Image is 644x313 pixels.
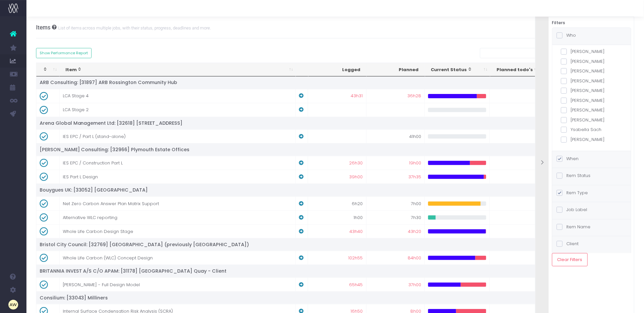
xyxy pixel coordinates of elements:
label: [PERSON_NAME] [561,68,623,74]
div: Item [65,67,285,73]
img: images/default_profile_image.png [8,300,18,310]
label: Client [557,241,579,247]
h6: Filters [552,20,631,25]
label: Ysabella Sach [561,126,623,133]
div: Logged [314,67,360,73]
td: BRITANNIA INVEST A/S C/O APAM: [31178] [GEOGRAPHIC_DATA] Quay - Client [36,265,618,277]
td: Net Zero Carbon Answer Plan Matrix Support [60,197,296,210]
td: 41h00 [367,129,425,143]
label: Item Name [557,224,591,230]
span: 26h30 [349,160,363,166]
small: List of items across multiple jobs, with their status, progress, deadlines and more. [57,24,211,31]
button: Clear Filters [552,253,588,266]
td: LCA Stage 4 [60,89,296,103]
label: [PERSON_NAME] [561,78,623,84]
label: When [557,156,579,162]
span: 36h28 [407,93,421,99]
span: 43h31 [351,93,363,99]
label: [PERSON_NAME] [561,117,623,123]
td: 1h00 [308,210,366,224]
td: Bristol City Council: [32769] [GEOGRAPHIC_DATA] (previously [GEOGRAPHIC_DATA]) [36,238,618,251]
label: [PERSON_NAME] [561,58,623,65]
label: [PERSON_NAME] [561,136,623,143]
th: : activate to sort column ascending [36,63,60,77]
th: Item: activate to sort column ascending [60,63,296,77]
td: LCA Stage 2 [60,103,296,117]
td: IES EPC / Construction Part L [60,156,296,170]
td: 6h20 [308,197,366,210]
span: 43h40 [350,228,363,235]
label: [PERSON_NAME] [561,48,623,55]
td: IES EPC / Part L (stand-alone) [60,129,296,143]
span: Items [36,24,51,31]
label: [PERSON_NAME] [561,97,623,104]
td: Bouygues UK: [33052] [GEOGRAPHIC_DATA] [36,184,618,196]
div: Planned [373,67,419,73]
div: Planned todo's [496,67,539,73]
div: Current Status [431,67,480,73]
span: 102h55 [348,255,363,261]
td: [PERSON_NAME] Consulting: [32966] Plymouth Estate Offices [36,143,618,156]
label: Item Status [557,172,591,179]
td: Whole Life Carbon (WLC) Concept Design [60,251,296,265]
span: 65h45 [349,282,363,288]
th: Current Status: activate to sort column ascending [425,63,490,77]
button: Show Performance Report [36,48,92,58]
span: 19h00 [409,160,421,166]
td: [PERSON_NAME] - Full Design Model [60,278,296,291]
td: 7h30 [367,210,425,224]
td: Arena Global Management Ltd: [32618] [STREET_ADDRESS] [36,117,618,129]
label: [PERSON_NAME] [561,87,623,94]
label: Who [557,32,576,39]
label: Item Type [557,190,588,196]
label: Job Label [557,206,587,213]
span: 37h00 [408,282,421,288]
th: Planned todo's: activate to sort column ascending [490,63,549,77]
span: 39h00 [349,174,363,180]
td: ARB Consulting: [31897] ARB Rossington Community Hub [36,76,618,89]
label: [PERSON_NAME] [561,107,623,113]
td: 7h00 [367,197,425,210]
span: 37h35 [408,174,421,180]
td: Alternative WLC reporting [60,210,296,224]
td: Consilium: [33043] Milliners [36,291,618,304]
th: Planned [367,63,425,77]
th: Logged [308,63,367,77]
span: 43h20 [408,228,421,235]
span: 84h00 [408,255,421,261]
td: IES Part L Design [60,170,296,184]
td: Whole Life Carbon Design Stage [60,224,296,238]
